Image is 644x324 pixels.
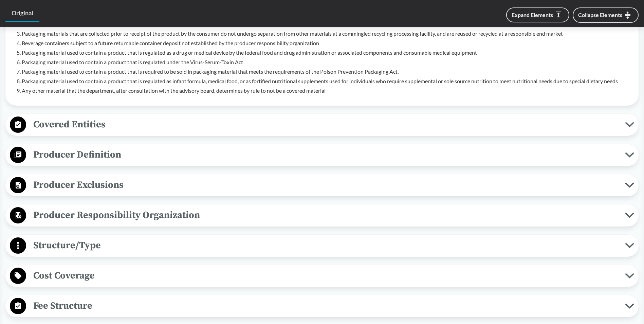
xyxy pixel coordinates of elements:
span: Producer Definition [26,147,625,162]
li: Packaging material used to contain a product that is regulated as a drug or medical device by the... [22,49,633,57]
span: Producer Exclusions [26,177,625,193]
span: Covered Entities [26,117,625,132]
button: Producer Responsibility Organization [8,207,636,224]
button: Cost Coverage [8,267,636,285]
li: Packaging materials that are collected prior to receipt of the product by the consumer do not und... [22,30,633,38]
button: Covered Entities [8,116,636,133]
button: Producer Definition [8,146,636,164]
button: Collapse Elements [573,7,639,23]
li: Beverage containers subject to a future returnable container deposit not established by the produ... [22,39,633,47]
span: Fee Structure [26,298,625,313]
button: Expand Elements [506,7,569,22]
button: Fee Structure [8,298,636,315]
a: Original [5,5,39,22]
span: Cost Coverage [26,268,625,283]
span: Structure/Type [26,238,625,253]
li: Packaging material used to contain a product that is regulated as infant formula, medical food, o... [22,77,633,85]
li: Any other material that the department, after consultation with the advisory board, determines by... [22,87,633,95]
li: Packaging material used to contain a product that is regulated under the Virus-Serum-Toxin Act [22,58,633,66]
button: Producer Exclusions [8,177,636,194]
li: Packaging material used to contain a product that is required to be sold in packaging material th... [22,68,633,76]
span: Producer Responsibility Organization [26,208,625,223]
button: Structure/Type [8,237,636,254]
